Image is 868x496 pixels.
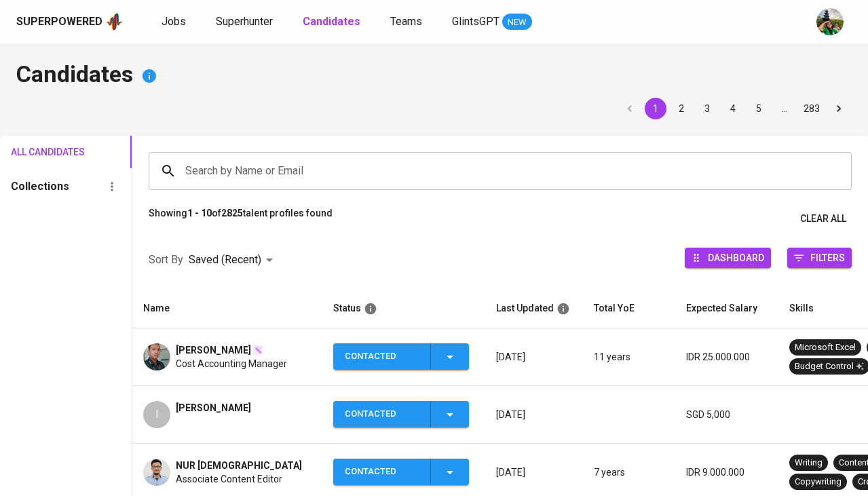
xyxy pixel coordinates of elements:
span: GlintsGPT [452,15,499,28]
div: Contacted [345,343,419,370]
img: app logo [105,12,124,32]
span: NEW [502,16,532,29]
div: Contacted [345,401,419,427]
span: Filters [810,248,845,267]
button: Go to page 283 [799,98,824,119]
img: magic_wand.svg [252,345,263,356]
div: Contacted [345,459,419,485]
span: Jobs [162,15,186,28]
b: 1 - 10 [187,208,212,218]
button: Go to page 4 [722,98,744,119]
th: Last Updated [485,289,583,328]
button: Dashboard [685,248,771,268]
div: Microsoft Excel [795,341,856,354]
th: Name [132,289,322,328]
p: Showing of talent profiles found [149,206,333,231]
span: NUR [DEMOGRAPHIC_DATA] [176,459,302,472]
button: Go to page 2 [671,98,692,119]
th: Expected Salary [675,289,778,328]
p: 11 years [594,350,664,364]
p: [DATE] [496,350,572,364]
a: Teams [390,14,425,31]
span: Cost Accounting Manager [176,357,287,370]
button: Go to page 5 [748,98,770,119]
p: SGD 5,000 [686,408,768,421]
img: 22774c0bed5f6f9b1e22ab9e2fa3f283.jpg [143,459,170,486]
span: Teams [390,15,422,28]
p: [DATE] [496,465,572,479]
th: Total YoE [583,289,675,328]
div: Saved (Recent) [189,248,278,273]
div: Copywriting [795,476,842,489]
span: [PERSON_NAME] [176,401,251,415]
a: Superpoweredapp logo [16,12,124,32]
a: GlintsGPT NEW [452,14,532,31]
b: Candidates [303,15,360,28]
p: [DATE] [496,408,572,421]
span: All Candidates [11,144,61,161]
a: Candidates [303,14,363,31]
button: Contacted [333,459,469,485]
button: Go to next page [828,98,850,119]
span: Superhunter [216,15,273,28]
button: page 1 [645,98,666,119]
p: IDR 25.000.000 [686,350,768,364]
span: [PERSON_NAME] [176,343,251,357]
button: Go to page 3 [696,98,718,119]
img: 0d140d74070f225eb5127fe643e0cd70.jpeg [143,343,170,370]
p: 7 years [594,465,664,479]
a: Superhunter [216,14,276,31]
div: Budget Control [795,360,864,373]
div: Writing [795,457,823,470]
button: Clear All [795,206,852,231]
p: Saved (Recent) [189,252,261,268]
a: Jobs [162,14,189,31]
nav: pagination navigation [617,98,852,119]
b: 2825 [221,208,243,218]
th: Status [322,289,485,328]
h4: Candidates [16,60,852,92]
button: Contacted [333,343,469,370]
div: … [774,102,795,115]
button: Filters [787,248,852,268]
button: Contacted [333,401,469,427]
span: Dashboard [708,248,764,267]
img: eva@glints.com [816,8,844,35]
p: IDR 9.000.000 [686,465,768,479]
span: Associate Content Editor [176,472,282,486]
div: Superpowered [16,14,102,30]
div: I [143,401,170,428]
h6: Collections [11,177,69,196]
p: Sort By [149,252,183,268]
span: Clear All [800,210,846,227]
